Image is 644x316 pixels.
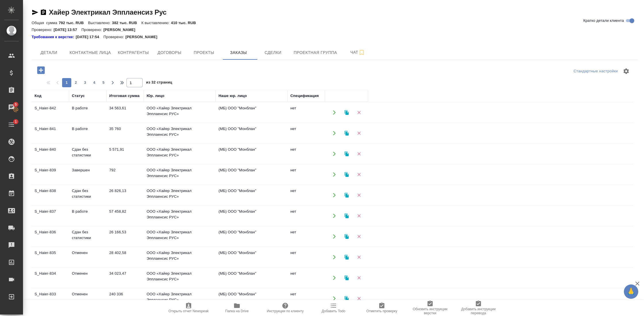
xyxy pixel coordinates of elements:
button: Клонировать [341,210,352,222]
td: нет [287,288,325,309]
div: Код [34,93,41,99]
button: Открыть [328,127,340,139]
button: Удалить [353,106,365,118]
td: (МБ) ООО "Монблан" [216,123,287,143]
span: Добавить инструкции перевода [458,307,499,315]
span: 2 [71,80,80,86]
span: 5 [99,80,108,86]
td: нет [287,247,325,267]
td: (МБ) ООО "Монблан" [216,226,287,247]
button: Открыть [328,106,340,118]
td: нет [287,185,325,205]
button: Клонировать [341,106,352,118]
div: Юр. лицо [147,93,164,99]
p: 792 тыс. RUB [59,21,88,25]
button: Скопировать ссылку для ЯМессенджера [32,9,39,16]
button: Удалить [353,292,365,304]
svg: Подписаться [358,49,365,56]
td: 57 458,82 [106,206,144,226]
td: ООО «Хайер Электрикал Эпплаенсис РУС» [144,226,216,247]
button: Добавить инструкции перевода [454,300,503,316]
button: Клонировать [341,127,352,139]
p: Проверено: [32,28,54,32]
button: Добавить проект [33,64,49,76]
p: 382 тыс. RUB [112,21,141,25]
button: Удалить [353,127,365,139]
td: (МБ) ООО "Монблан" [216,185,287,205]
button: Открыть [328,230,340,242]
td: 792 [106,164,144,185]
p: Проверено: [81,28,103,32]
a: Хайер Электрикал Эпплаенсиз Рус [49,8,166,16]
button: Клонировать [341,148,352,160]
div: Статус [72,93,85,99]
span: 1 [11,119,20,125]
span: Проектная группа [294,49,337,56]
button: Удалить [353,168,365,180]
td: Отменен [69,288,106,309]
button: Открыть [328,251,340,263]
td: S_Haier-839 [32,164,69,185]
span: Обновить инструкции верстки [409,307,451,315]
div: split button [572,67,619,76]
td: S_Haier-840 [32,144,69,164]
td: ООО «Хайер Электрикал Эпплаенсис РУС» [144,247,216,267]
td: Сдан без статистики [69,226,106,247]
button: Добавить Todo [309,300,358,316]
button: Открыть [328,210,340,222]
span: Чат [344,49,371,56]
button: Открыть отчет Newspeak [164,300,213,316]
td: S_Haier-836 [32,226,69,247]
p: [PERSON_NAME] [103,28,140,32]
span: 4 [90,80,99,86]
p: Выставлено: [88,21,112,25]
button: Клонировать [341,230,352,242]
td: Сдан без статистики [69,185,106,205]
td: ООО «Хайер Электрикал Эпплаенсис РУС» [144,144,216,164]
td: S_Haier-834 [32,268,69,288]
td: нет [287,102,325,123]
td: 35 760 [106,123,144,143]
span: Инструкции по клиенту [267,309,304,313]
td: S_Haier-838 [32,185,69,205]
span: Контактные лица [70,49,111,56]
td: 28 402,58 [106,247,144,267]
td: (МБ) ООО "Монблан" [216,206,287,226]
td: нет [287,164,325,185]
td: ООО «Хайер Электрикал Эпплаенсис РУС» [144,268,216,288]
td: нет [287,226,325,247]
td: нет [287,268,325,288]
button: Открыть [328,272,340,284]
span: Папка на Drive [225,309,249,313]
td: нет [287,144,325,164]
button: Обновить инструкции верстки [406,300,454,316]
p: [PERSON_NAME] [125,34,162,40]
td: (МБ) ООО "Монблан" [216,268,287,288]
td: 26 166,53 [106,226,144,247]
p: Проверено: [103,34,126,40]
span: Настроить таблицу [619,64,633,78]
td: S_Haier-842 [32,102,69,123]
td: В работе [69,206,106,226]
td: S_Haier-833 [32,288,69,309]
td: ООО «Хайер Электрикал Эпплаенсис РУС» [144,206,216,226]
button: Открыть [328,189,340,201]
p: [DATE] 17:54 [76,34,103,40]
span: Сделки [259,49,287,56]
button: Открыть [328,148,340,160]
button: Удалить [353,272,365,284]
td: 240 336 [106,288,144,309]
td: (МБ) ООО "Монблан" [216,288,287,309]
p: Общая сумма [32,21,59,25]
p: [DATE] 13:57 [54,28,82,32]
td: S_Haier-837 [32,206,69,226]
span: Отметить проверку [366,309,397,313]
td: 34 023,47 [106,268,144,288]
button: Скопировать ссылку [40,9,47,16]
span: 🙏 [626,286,636,298]
td: 26 826,13 [106,185,144,205]
button: 2 [71,78,80,87]
span: Открыть отчет Newspeak [168,309,209,313]
td: (МБ) ООО "Монблан" [216,102,287,123]
td: В работе [69,102,106,123]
